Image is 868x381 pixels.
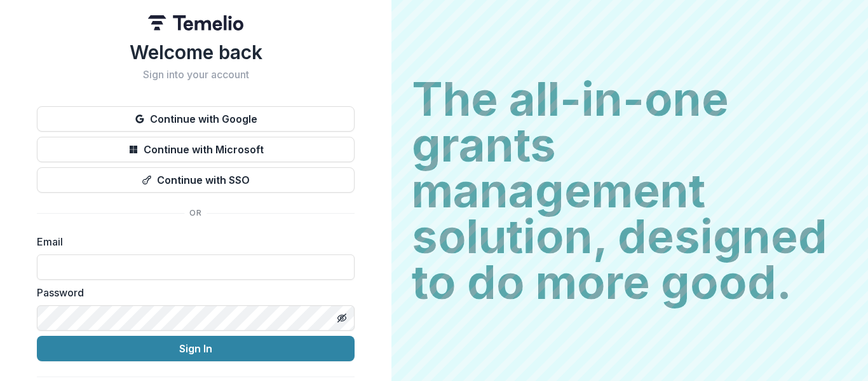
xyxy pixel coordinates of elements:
label: Password [37,285,347,300]
h1: Welcome back [37,41,355,64]
button: Toggle password visibility [332,308,352,328]
img: Temelio [148,15,243,31]
button: Continue with Microsoft [37,137,355,162]
button: Sign In [37,336,355,361]
h2: Sign into your account [37,69,355,81]
label: Email [37,234,347,249]
button: Continue with Google [37,106,355,132]
button: Continue with SSO [37,167,355,193]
